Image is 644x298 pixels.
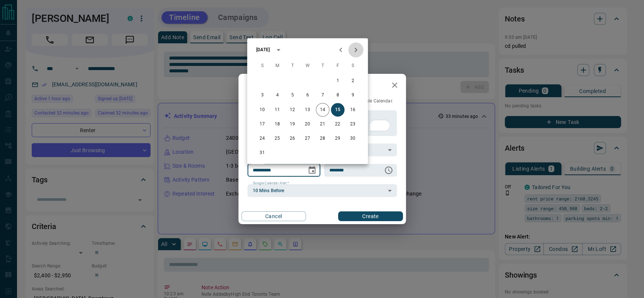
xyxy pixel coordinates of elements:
[346,74,360,88] button: 2
[255,146,269,159] button: 31
[331,103,344,116] button: 15
[301,58,314,73] span: Wednesday
[255,89,269,102] button: 3
[253,160,262,165] label: Date
[331,117,344,131] button: 22
[271,58,284,73] span: Monday
[271,89,284,102] button: 4
[331,89,344,102] button: 8
[301,131,314,145] button: 27
[256,46,270,53] div: [DATE]
[316,58,329,73] span: Thursday
[348,42,363,57] button: Next month
[286,103,299,116] button: 12
[331,131,344,145] button: 29
[286,131,299,145] button: 26
[286,89,299,102] button: 5
[329,160,339,165] label: Time
[271,117,284,131] button: 18
[346,103,360,116] button: 16
[381,163,396,178] button: Choose time, selected time is 6:00 AM
[286,117,299,131] button: 19
[255,103,269,116] button: 10
[331,74,344,88] button: 1
[304,163,320,178] button: Choose date, selected date is Aug 15, 2025
[271,103,284,116] button: 11
[346,89,360,102] button: 9
[241,211,306,221] button: Cancel
[346,58,360,73] span: Saturday
[333,42,348,57] button: Previous month
[338,211,403,221] button: Create
[247,184,397,197] div: 10 Mins Before
[272,43,285,56] button: calendar view is open, switch to year view
[255,58,269,73] span: Sunday
[316,89,329,102] button: 7
[301,89,314,102] button: 6
[301,103,314,116] button: 13
[255,131,269,145] button: 24
[346,117,360,131] button: 23
[316,117,329,131] button: 21
[271,131,284,145] button: 25
[255,117,269,131] button: 17
[301,117,314,131] button: 20
[238,74,289,98] h2: New Task
[286,58,299,73] span: Tuesday
[253,181,289,186] label: Google Calendar Alert
[346,131,360,145] button: 30
[331,58,344,73] span: Friday
[316,131,329,145] button: 28
[316,103,329,116] button: 14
